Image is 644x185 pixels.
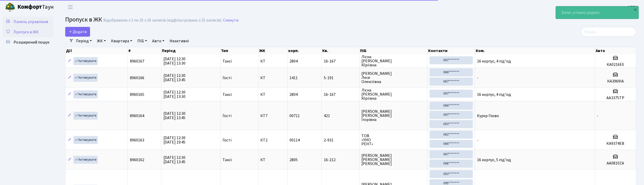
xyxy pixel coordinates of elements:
[477,58,511,64] span: 16 корпус, 4 під'їзд
[290,92,298,97] span: 2804
[362,134,425,146] span: ТОВ «УНО РЕНТ»
[597,79,634,84] h5: КА3969ІА
[168,37,191,45] a: Неактивні
[3,27,54,37] a: Пропуск в ЖК
[223,158,232,162] span: Таксі
[73,57,98,65] a: Активувати
[64,3,77,11] button: Переключити навігацію
[288,47,322,54] th: корп.
[597,62,634,67] h5: КА0216ЕЕ
[163,135,185,145] span: [DATE] 12:30 [DATE] 19:45
[362,88,425,100] span: Лісна [PERSON_NAME] Юріївна
[628,4,638,10] a: КПП4
[163,155,185,165] span: [DATE] 12:30 [DATE] 13:45
[163,73,185,83] span: [DATE] 12:30 [DATE] 13:45
[17,3,42,11] b: Комфорт
[130,113,144,119] span: 8960164
[581,27,636,37] input: Пошук...
[223,76,231,80] span: Гості
[477,92,511,97] span: 16 корпус, 4 під'їзд
[595,47,637,54] th: Авто
[3,17,54,27] a: Панель управління
[628,4,638,10] b: КПП4
[103,18,222,23] div: Відображено з 1 по 25 з 26 записів (відфільтровано з 25 записів).
[261,76,285,80] span: КТ
[597,96,634,100] h5: АА3375ТР
[556,6,639,19] div: Запис успішно додано.
[362,71,425,84] span: [PERSON_NAME] Леся Олексіївна
[14,39,49,45] span: Розширений пошук
[130,157,144,163] span: 8960162
[290,137,300,143] span: 00114
[223,138,231,142] span: Гості
[14,19,48,25] span: Панель управління
[597,141,634,146] h5: КА9374ЕВ
[360,47,428,54] th: ПІБ
[290,157,298,163] span: 2805
[261,114,285,118] span: КТ7
[597,113,599,119] span: -
[163,89,185,99] span: [DATE] 12:30 [DATE] 13:30
[73,74,98,82] a: Активувати
[130,137,144,143] span: 8960163
[130,75,144,81] span: 8960166
[259,47,288,54] th: ЖК
[65,27,90,37] a: Додати
[290,113,300,119] span: 00711
[223,18,238,23] a: Скинути
[290,58,298,64] span: 2804
[324,59,357,63] span: 16-167
[135,37,149,45] a: ПІБ
[324,92,357,97] span: 16-167
[161,47,220,54] th: Період
[290,75,298,81] span: 1411
[322,47,360,54] th: Кв.
[65,47,128,54] th: Дії
[324,158,357,162] span: 16-212
[69,29,87,35] span: Додати
[477,137,479,143] span: -
[477,157,511,163] span: 16 корпус, 5 під'їзд
[362,55,425,67] span: Лісна [PERSON_NAME] Юріївна
[3,37,54,47] a: Розширений пошук
[109,37,134,45] a: Квартира
[17,3,54,12] span: Таун
[223,59,232,63] span: Таксі
[14,29,39,35] span: Пропуск в ЖК
[150,37,166,45] a: Авто
[324,76,357,80] span: 5-191
[163,56,185,66] span: [DATE] 12:30 [DATE] 13:30
[5,2,15,12] img: logo.png
[261,59,285,63] span: КТ
[597,161,634,166] h5: AA0810ZA
[65,15,102,24] span: Пропуск в ЖК
[428,47,475,54] th: Контакти
[130,92,144,97] span: 8960165
[261,158,285,162] span: КТ
[362,109,425,122] span: [PERSON_NAME] [PERSON_NAME] Ігорівна
[128,47,162,54] th: #
[73,156,98,164] a: Активувати
[163,111,185,121] span: [DATE] 12:30 [DATE] 13:45
[223,114,231,118] span: Гості
[477,75,479,81] span: -
[477,113,499,119] span: Курєр Глово
[261,138,285,142] span: КТ2
[475,47,595,54] th: Ком.
[324,114,357,118] span: 421
[633,7,638,12] div: ×
[223,92,232,97] span: Таксі
[73,136,98,144] a: Активувати
[74,37,94,45] a: Період
[362,153,425,166] span: [PERSON_NAME] [PERSON_NAME] [PERSON_NAME]
[261,92,285,97] span: КТ
[73,112,98,120] a: Активувати
[324,138,357,142] span: 2-931
[130,58,144,64] span: 8960167
[73,90,98,98] a: Активувати
[220,47,259,54] th: Тип
[95,37,108,45] a: ЖК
